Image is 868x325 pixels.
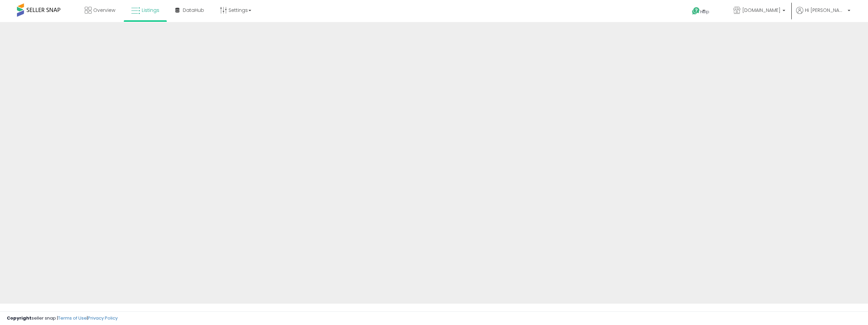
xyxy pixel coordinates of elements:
[700,9,709,15] span: Help
[93,7,115,14] span: Overview
[692,7,700,15] i: Get Help
[796,7,850,22] a: Hi [PERSON_NAME]
[805,7,846,14] span: Hi [PERSON_NAME]
[183,7,204,14] span: DataHub
[142,7,159,14] span: Listings
[742,7,781,14] span: [DOMAIN_NAME]
[687,2,723,22] a: Help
